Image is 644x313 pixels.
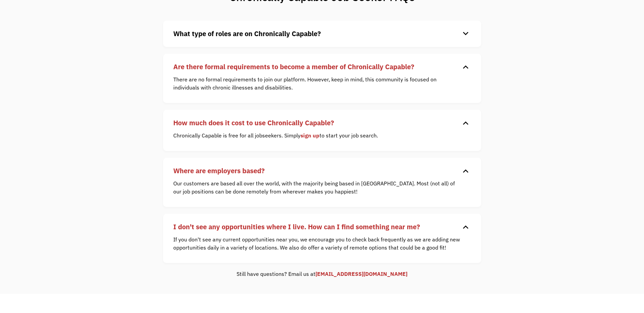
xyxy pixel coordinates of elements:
[460,222,471,232] div: keyboard_arrow_down
[301,132,319,139] a: sign up
[460,118,471,128] div: keyboard_arrow_down
[173,75,461,92] p: There are no formal requirements to join our platform. However, keep in mind, this community is f...
[173,179,461,195] p: Our customers are based all over the world, with the majority being based in [GEOGRAPHIC_DATA]. M...
[173,118,334,127] strong: How much does it cost to use Chronically Capable?
[173,222,420,231] strong: I don't see any opportunities where I live. How can I find something near me?
[173,235,461,252] p: If you don't see any current opportunities near you, we encourage you to check back frequently as...
[460,29,471,39] div: keyboard_arrow_down
[173,131,461,139] p: Chronically Capable is free for all jobseekers. Simply to start your job search.
[460,166,471,176] div: keyboard_arrow_down
[460,62,471,72] div: keyboard_arrow_down
[315,270,407,277] a: [EMAIL_ADDRESS][DOMAIN_NAME]
[173,29,321,38] strong: What type of roles are on Chronically Capable?
[173,166,265,175] strong: Where are employers based?
[173,62,414,71] strong: Are there formal requirements to become a member of Chronically Capable?
[163,270,481,278] div: Still have questions? Email us at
